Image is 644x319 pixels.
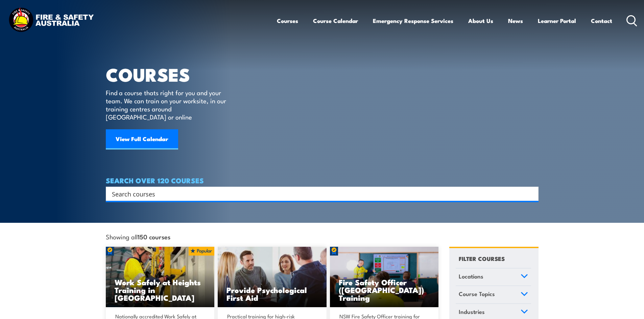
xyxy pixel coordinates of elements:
[468,12,493,30] a: About Us
[115,278,206,301] h3: Work Safely at Heights Training in [GEOGRAPHIC_DATA]
[339,278,430,301] h3: Fire Safety Officer ([GEOGRAPHIC_DATA]) Training
[277,12,298,30] a: Courses
[106,88,229,121] p: Find a course thats right for you and your team. We can train on your worksite, in our training c...
[226,286,318,301] h3: Provide Psychological First Aid
[313,12,358,30] a: Course Calendar
[538,12,576,30] a: Learner Portal
[106,247,215,308] img: Work Safely at Heights Training (1)
[459,272,483,281] span: Locations
[218,247,327,308] img: Mental Health First Aid Training Course from Fire & Safety Australia
[106,129,178,150] a: View Full Calendar
[456,286,531,303] a: Course Topics
[508,12,523,30] a: News
[591,12,612,30] a: Contact
[459,289,495,298] span: Course Topics
[330,247,439,308] img: Fire Safety Advisor
[106,233,170,240] span: Showing all
[218,247,327,308] a: Provide Psychological First Aid
[330,247,439,308] a: Fire Safety Officer ([GEOGRAPHIC_DATA]) Training
[113,189,525,198] form: Search form
[459,307,485,316] span: Industries
[106,66,236,82] h1: COURSES
[459,254,505,263] h4: FILTER COURSES
[527,189,536,198] button: Search magnifier button
[138,232,170,241] strong: 150 courses
[373,12,453,30] a: Emergency Response Services
[106,247,215,308] a: Work Safely at Heights Training in [GEOGRAPHIC_DATA]
[456,268,531,286] a: Locations
[106,177,539,184] h4: SEARCH OVER 120 COURSES
[112,189,524,199] input: Search input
